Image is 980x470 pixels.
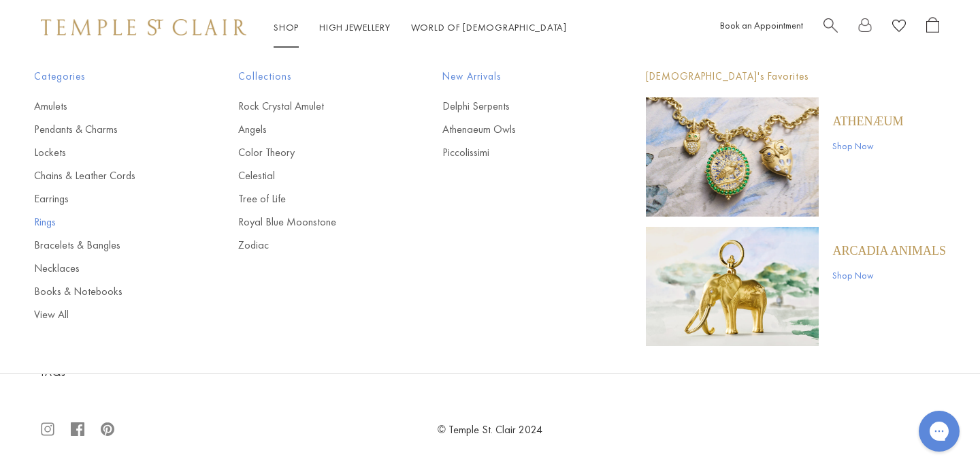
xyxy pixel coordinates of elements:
[823,17,838,38] a: Search
[238,238,388,253] a: Zodiac
[832,138,903,153] a: Shop Now
[238,191,388,206] a: Tree of Life
[720,19,803,31] a: Book an Appointment
[41,19,246,35] img: Temple St. Clair
[34,191,184,206] a: Earrings
[34,215,184,230] a: Rings
[274,19,567,36] nav: Main navigation
[238,122,388,137] a: Angels
[926,17,939,38] a: Open Shopping Bag
[411,21,567,33] a: World of [DEMOGRAPHIC_DATA]World of [DEMOGRAPHIC_DATA]
[646,68,946,85] p: [DEMOGRAPHIC_DATA]'s Favorites
[34,145,184,160] a: Lockets
[34,261,184,276] a: Necklaces
[238,145,388,160] a: Color Theory
[442,122,592,137] a: Athenaeum Owls
[832,114,903,129] a: Athenæum
[442,68,592,85] span: New Arrivals
[832,268,946,283] a: Shop Now
[34,168,184,183] a: Chains & Leather Cords
[442,99,592,114] a: Delphi Serpents
[274,21,299,33] a: ShopShop
[34,99,184,114] a: Amulets
[319,21,391,33] a: High JewelleryHigh Jewellery
[34,307,184,322] a: View All
[34,68,184,85] span: Categories
[238,68,388,85] span: Collections
[238,168,388,183] a: Celestial
[912,406,966,456] iframe: Gorgias live chat messenger
[442,145,592,160] a: Piccolissimi
[892,17,906,38] a: View Wishlist
[34,238,184,253] a: Bracelets & Bangles
[238,99,388,114] a: Rock Crystal Amulet
[438,422,542,437] a: © Temple St. Clair 2024
[34,284,184,299] a: Books & Notebooks
[238,215,388,230] a: Royal Blue Moonstone
[34,122,184,137] a: Pendants & Charms
[832,243,946,258] a: ARCADIA ANIMALS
